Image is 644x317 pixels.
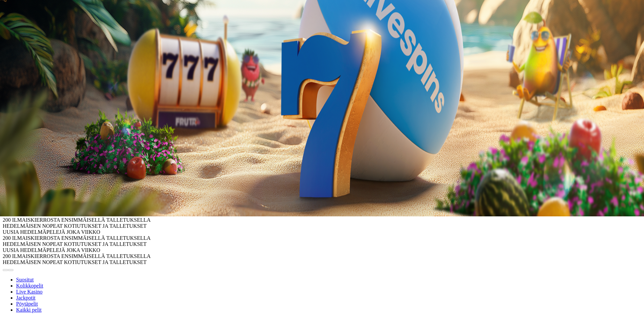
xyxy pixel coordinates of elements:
span: HEDELMÄISEN NOPEAT KOTIUTUKSET JA TALLETUKSET [3,259,147,265]
a: Jackpotit [16,295,36,301]
span: 200 ILMAISKIERROSTA ENSIMMÄISELLÄ TALLETUKSELLA [3,217,151,223]
span: UUSIA HEDELMÄPELEJÄ JOKA VIIKKO [3,229,100,235]
a: Kolikkopelit [16,283,43,288]
nav: Lobby [3,265,641,313]
span: HEDELMÄISEN NOPEAT KOTIUTUKSET JA TALLETUKSET [3,241,147,247]
span: 200 ILMAISKIERROSTA ENSIMMÄISELLÄ TALLETUKSELLA [3,235,151,241]
span: HEDELMÄISEN NOPEAT KOTIUTUKSET JA TALLETUKSET [3,223,147,229]
a: Live Kasino [16,289,43,295]
span: UUSIA HEDELMÄPELEJÄ JOKA VIIKKO [3,211,100,217]
a: Pöytäpelit [16,301,38,307]
span: 200 ILMAISKIERROSTA ENSIMMÄISELLÄ TALLETUKSELLA [3,253,151,259]
span: UUSIA HEDELMÄPELEJÄ JOKA VIIKKO [3,247,100,253]
button: next slide [8,269,13,271]
button: prev slide [3,269,8,271]
a: Suositut [16,277,34,282]
a: Kaikki pelit [16,307,42,313]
